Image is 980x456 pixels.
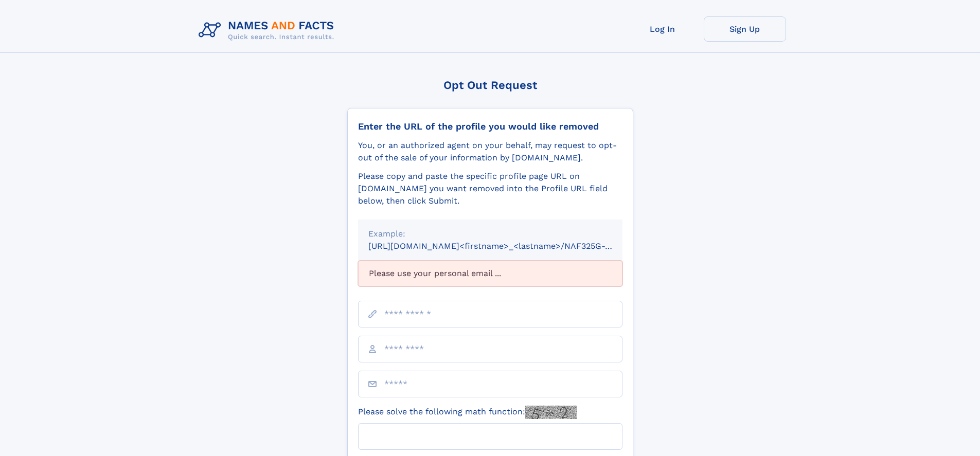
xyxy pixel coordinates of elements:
div: Example: [368,228,612,240]
div: Please copy and paste the specific profile page URL on [DOMAIN_NAME] you want removed into the Pr... [358,170,622,207]
img: Logo Names and Facts [194,16,343,44]
label: Please solve the following math function: [358,406,577,419]
div: Opt Out Request [347,79,633,92]
a: Sign Up [704,16,786,42]
a: Log In [621,16,704,42]
small: [URL][DOMAIN_NAME]<firstname>_<lastname>/NAF325G-xxxxxxxx [368,241,642,251]
div: Enter the URL of the profile you would like removed [358,121,622,132]
div: You, or an authorized agent on your behalf, may request to opt-out of the sale of your informatio... [358,139,622,164]
div: Please use your personal email ... [358,261,622,286]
